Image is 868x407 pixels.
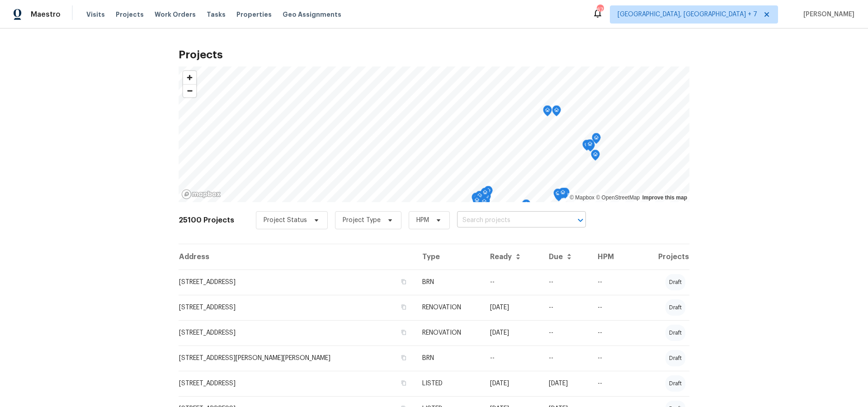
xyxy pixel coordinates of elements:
div: Map marker [475,191,484,205]
td: [STREET_ADDRESS] [179,320,415,345]
div: Map marker [522,199,531,213]
td: -- [542,295,590,320]
td: [STREET_ADDRESS] [179,270,415,295]
th: Address [179,244,415,270]
div: draft [665,325,685,341]
button: Copy Address [400,278,408,286]
td: -- [590,345,630,371]
a: Improve this map [642,194,687,201]
button: Copy Address [400,379,408,387]
td: -- [483,270,542,295]
td: -- [542,320,590,345]
div: draft [665,375,685,392]
button: Copy Address [400,354,408,362]
div: draft [665,350,685,366]
td: RENOVATION [415,295,483,320]
span: Geo Assignments [283,10,341,19]
div: Map marker [484,186,493,200]
div: Map marker [481,188,490,202]
span: Project Type [343,216,381,225]
div: Map marker [480,197,489,211]
button: Copy Address [400,328,408,336]
td: -- [483,345,542,371]
button: Copy Address [400,303,408,311]
div: draft [665,299,685,316]
div: draft [665,274,685,290]
input: Search projects [457,213,561,227]
th: Ready [483,244,542,270]
th: Type [415,244,483,270]
span: [PERSON_NAME] [800,10,854,19]
a: Mapbox homepage [181,189,221,199]
th: HPM [590,244,630,270]
button: Open [574,214,587,227]
td: -- [590,295,630,320]
div: Map marker [582,140,591,154]
td: -- [590,320,630,345]
th: Projects [630,244,689,270]
span: Project Status [264,216,307,225]
td: [STREET_ADDRESS] [179,295,415,320]
td: -- [542,345,590,371]
div: Map marker [585,139,594,153]
h2: Projects [179,50,689,59]
a: Mapbox [570,194,594,201]
td: RENOVATION [415,320,483,345]
td: -- [542,270,590,295]
span: Properties [236,10,272,19]
canvas: Map [179,66,689,202]
td: [DATE] [483,320,542,345]
td: [STREET_ADDRESS][PERSON_NAME][PERSON_NAME] [179,345,415,371]
div: Map marker [591,150,600,164]
span: Tasks [207,11,226,18]
div: Map marker [472,193,481,207]
span: Projects [116,10,144,19]
span: Maestro [31,10,61,19]
th: Due [542,244,590,270]
td: LISTED [415,371,483,396]
div: Map marker [558,188,567,202]
span: [GEOGRAPHIC_DATA], [GEOGRAPHIC_DATA] + 7 [618,10,757,19]
td: -- [590,270,630,295]
div: Map marker [472,195,481,209]
div: Map marker [552,105,561,119]
td: BRN [415,270,483,295]
td: [DATE] [483,371,542,396]
td: [DATE] [483,295,542,320]
td: -- [590,371,630,396]
td: [DATE] [542,371,590,396]
a: OpenStreetMap [596,194,640,201]
td: [STREET_ADDRESS] [179,371,415,396]
div: Map marker [543,105,552,119]
div: Map marker [592,133,601,147]
span: Visits [86,10,105,19]
span: Work Orders [155,10,196,19]
td: BRN [415,345,483,371]
h2: 25100 Projects [179,216,234,225]
span: HPM [416,216,429,225]
div: 67 [597,5,603,14]
button: Zoom in [183,71,196,84]
button: Zoom out [183,84,196,97]
div: Map marker [553,189,562,203]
